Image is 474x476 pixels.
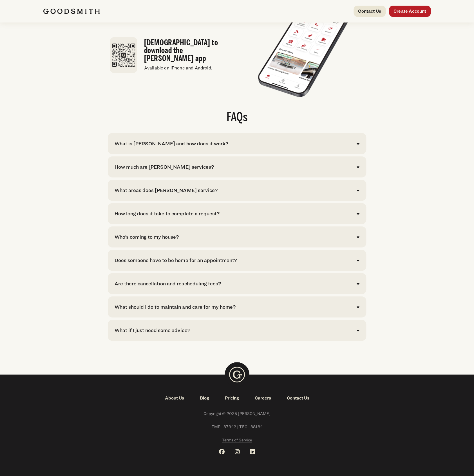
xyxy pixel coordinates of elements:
h2: FAQs [108,112,366,124]
div: What is [PERSON_NAME] and how does it work? [115,140,228,147]
img: Goodsmith app download QR code [110,37,137,73]
img: Goodsmith Logo [225,362,249,387]
span: Terms of Service [222,437,252,442]
a: Contact Us [279,395,317,401]
a: Careers [247,395,279,401]
a: Blog [192,395,217,401]
div: What should I do to maintain and care for my home? [115,303,235,311]
img: Goodsmith [43,8,100,14]
div: How long does it take to complete a request? [115,210,219,217]
a: About Us [157,395,192,401]
a: Contact Us [354,6,386,17]
div: What if I just need some advice? [115,326,190,334]
div: Does someone have to be home for an appointment? [115,256,237,264]
a: Create Account [389,6,431,17]
div: How much are [PERSON_NAME] services? [115,163,214,171]
div: What areas does [PERSON_NAME] service? [115,186,217,194]
p: Available on iPhone and Android. [144,65,231,71]
h3: [DEMOGRAPHIC_DATA] to download the [PERSON_NAME] app [144,39,231,62]
span: TMPL 37942 | TECL 38184 [43,424,431,430]
div: Are there cancellation and rescheduling fees? [115,280,221,287]
a: Pricing [217,395,247,401]
div: Who’s coming to my house? [115,233,179,241]
a: Terms of Service [222,437,252,443]
span: Copyright © 2025 [PERSON_NAME] [43,410,431,417]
